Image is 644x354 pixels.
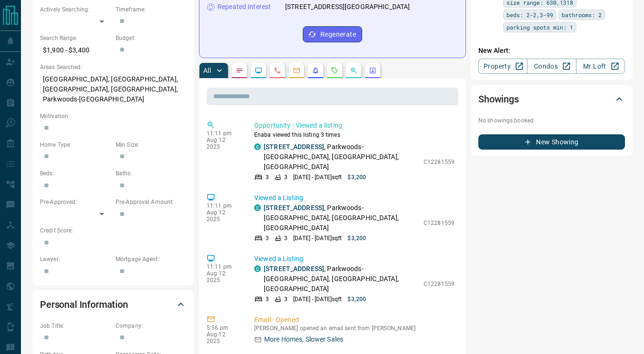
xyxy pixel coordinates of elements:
[40,169,111,178] p: Beds:
[40,322,111,330] p: Job Title:
[116,322,187,330] p: Company:
[266,295,269,303] p: 3
[254,265,261,272] div: condos.ca
[264,264,419,294] p: , Parkwoods-[GEOGRAPHIC_DATA], [GEOGRAPHIC_DATA], [GEOGRAPHIC_DATA]
[266,173,269,182] p: 3
[207,209,240,223] p: Aug 12 2025
[527,59,576,74] a: Condos
[116,255,187,263] p: Mortgage Agent:
[116,5,187,14] p: Timeframe:
[347,234,366,243] p: $3,200
[285,2,410,12] p: [STREET_ADDRESS][GEOGRAPHIC_DATA]
[116,169,187,178] p: Baths:
[506,10,553,20] span: beds: 2-2,3-99
[40,141,111,149] p: Home Type:
[506,22,573,32] span: parking spots min: 1
[478,134,625,150] button: New Showing
[254,131,455,139] p: Enaba viewed this listing 3 times
[312,67,319,74] svg: Listing Alerts
[207,130,240,137] p: 11:11 pm
[254,254,455,264] p: Viewed a Listing
[284,295,287,303] p: 3
[254,325,455,332] p: [PERSON_NAME] opened an email sent from [PERSON_NAME]
[40,71,187,107] p: [GEOGRAPHIC_DATA], [GEOGRAPHIC_DATA], [GEOGRAPHIC_DATA], [GEOGRAPHIC_DATA], Parkwoods-[GEOGRAPHIC...
[264,204,324,212] a: [STREET_ADDRESS]
[284,234,287,243] p: 3
[478,46,625,56] p: New Alert:
[116,141,187,149] p: Min Size:
[207,270,240,283] p: Aug 12 2025
[116,34,187,42] p: Budget:
[40,297,128,312] h2: Personal Information
[478,91,519,107] h2: Showings
[207,263,240,270] p: 11:11 pm
[424,280,455,288] p: C12281559
[293,295,342,303] p: [DATE] - [DATE] sqft
[264,265,324,273] a: [STREET_ADDRESS]
[264,143,324,151] a: [STREET_ADDRESS]
[203,67,211,74] p: All
[254,204,261,211] div: condos.ca
[236,67,243,74] svg: Notes
[254,193,455,203] p: Viewed a Listing
[254,315,455,325] p: Email - Opened
[40,198,111,206] p: Pre-Approved:
[218,2,271,12] p: Repeated Interest
[293,234,342,243] p: [DATE] - [DATE] sqft
[40,112,187,121] p: Motivation:
[264,334,343,344] p: More Homes, Slower Sales
[562,10,602,20] span: bathrooms: 2
[347,295,366,303] p: $3,200
[40,42,111,58] p: $1,900 - $3,400
[40,34,111,42] p: Search Range:
[478,88,625,111] div: Showings
[264,203,419,233] p: , Parkwoods-[GEOGRAPHIC_DATA], [GEOGRAPHIC_DATA], [GEOGRAPHIC_DATA]
[369,67,376,74] svg: Agent Actions
[207,331,240,344] p: Aug 12 2025
[266,234,269,243] p: 3
[424,219,455,227] p: C12281559
[255,67,262,74] svg: Lead Browsing Activity
[303,26,362,42] button: Regenerate
[331,67,338,74] svg: Requests
[347,173,366,182] p: $3,200
[284,173,287,182] p: 3
[207,324,240,331] p: 5:56 pm
[254,121,455,131] p: Opportunity - Viewed a listing
[350,67,357,74] svg: Opportunities
[40,5,111,14] p: Actively Searching:
[478,116,625,125] p: No showings booked
[207,137,240,150] p: Aug 12 2025
[40,226,187,235] p: Credit Score:
[293,173,342,182] p: [DATE] - [DATE] sqft
[207,202,240,209] p: 11:11 pm
[576,59,625,74] a: Mr.Loft
[478,59,527,74] a: Property
[264,142,419,172] p: , Parkwoods-[GEOGRAPHIC_DATA], [GEOGRAPHIC_DATA], [GEOGRAPHIC_DATA]
[293,67,300,74] svg: Emails
[116,198,187,206] p: Pre-Approval Amount:
[40,293,187,316] div: Personal Information
[274,67,281,74] svg: Calls
[254,143,261,150] div: condos.ca
[40,63,187,71] p: Areas Searched:
[40,255,111,263] p: Lawyer:
[424,158,455,166] p: C12281559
